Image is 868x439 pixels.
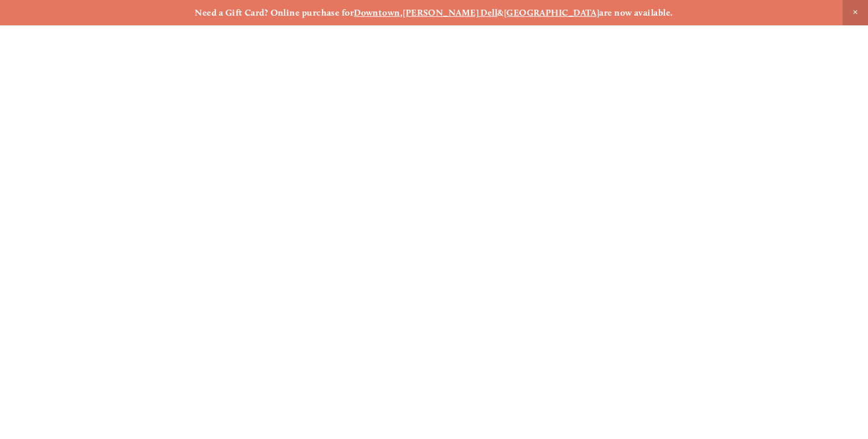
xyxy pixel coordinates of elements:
[195,7,354,18] strong: Need a Gift Card? Online purchase for
[502,265,709,327] a: Reserve
[158,265,450,328] span: Order Now
[502,265,709,328] span: Reserve
[497,7,503,18] strong: &
[383,136,485,149] a: [STREET_ADDRESS]
[403,7,497,18] a: [PERSON_NAME] Dell
[201,202,336,264] a: Menu
[354,7,400,18] a: Downtown
[389,202,668,264] span: Gift Cards
[26,26,86,86] img: Amaro's Table
[268,150,600,163] a: [STREET_ADDRESS] [GEOGRAPHIC_DATA], [GEOGRAPHIC_DATA]
[158,265,450,327] a: Order Now
[201,202,336,264] span: Menu
[417,179,451,191] a: Careers
[389,202,668,264] a: Gift Cards
[599,7,673,18] strong: are now available.
[504,7,600,18] a: [GEOGRAPHIC_DATA]
[383,164,485,177] a: [STREET_ADDRESS]
[400,7,403,18] strong: ,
